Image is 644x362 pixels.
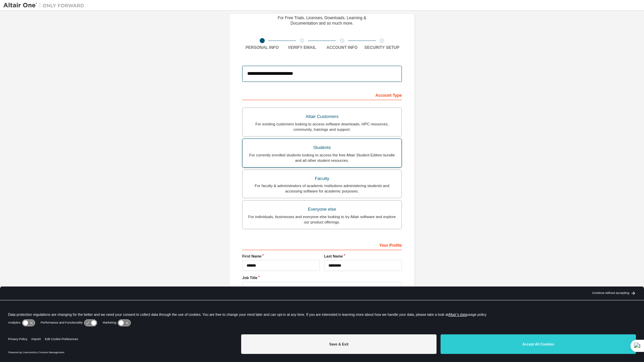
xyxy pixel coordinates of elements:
div: Account Info [322,45,362,50]
div: Everyone else [247,205,397,214]
img: Altair One [3,2,88,9]
label: Last Name [324,253,402,259]
div: Account Type [242,89,402,100]
div: For Free Trials, Licenses, Downloads, Learning & Documentation and so much more. [278,15,366,26]
label: Job Title [242,275,402,280]
div: Altair Customers [247,112,397,121]
div: For existing customers looking to access software downloads, HPC resources, community, trainings ... [247,121,397,132]
div: For faculty & administrators of academic institutions administering students and accessing softwa... [247,183,397,194]
div: For currently enrolled students looking to access the free Altair Student Edition bundle and all ... [247,152,397,163]
label: First Name [242,253,320,259]
div: Students [247,143,397,152]
div: Security Setup [362,45,402,50]
div: Your Profile [242,239,402,250]
div: Personal Info [242,45,282,50]
div: Verify Email [282,45,322,50]
div: For individuals, businesses and everyone else looking to try Altair software and explore our prod... [247,214,397,225]
div: Faculty [247,174,397,183]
